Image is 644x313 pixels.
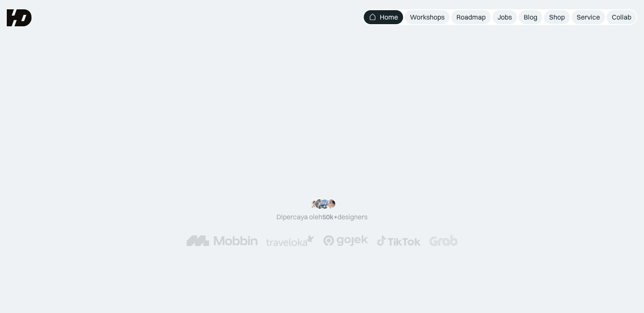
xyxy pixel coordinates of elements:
[380,13,398,22] div: Home
[322,212,337,221] span: 50k+
[607,10,636,24] a: Collab
[544,10,570,24] a: Shop
[577,13,600,22] div: Service
[549,13,565,22] div: Shop
[410,13,445,22] div: Workshops
[519,10,542,24] a: Blog
[451,10,491,24] a: Roadmap
[456,13,486,22] div: Roadmap
[498,13,512,22] div: Jobs
[364,10,403,24] a: Home
[492,10,517,24] a: Jobs
[572,10,605,24] a: Service
[612,13,631,22] div: Collab
[276,212,368,221] div: Dipercaya oleh designers
[524,13,537,22] div: Blog
[405,10,450,24] a: Workshops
